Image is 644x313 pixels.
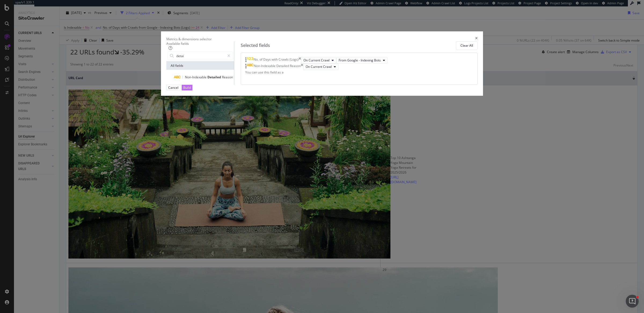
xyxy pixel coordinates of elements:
[185,75,207,79] span: Non-Indexable
[166,37,212,41] div: Metrics & dimensions selector
[339,58,381,62] span: From Google - Indexing Bots
[166,61,234,70] div: All fields
[299,57,301,64] div: times
[183,85,191,90] div: Build
[222,75,233,79] span: Reason
[460,43,473,48] div: Clear All
[245,70,473,75] div: You can use this field as a
[161,31,483,96] div: modal
[301,57,336,64] button: On Current Crawl
[176,52,225,60] input: Search by field name
[303,58,330,62] span: On Current Crawl
[166,41,234,46] div: Available fields
[207,75,222,79] span: Detailed
[166,85,180,90] button: Cancel
[254,57,299,64] div: No. of Days with Crawls (Logs)
[245,64,473,70] div: Non-Indexable Detailed ReasontimesOn Current Crawl
[241,42,270,49] div: Selected fields
[303,64,338,70] button: On Current Crawl
[475,37,478,41] div: times
[456,41,478,50] button: Clear All
[254,64,301,70] div: Non-Indexable Detailed Reason
[336,57,387,64] button: From Google - Indexing Bots
[301,64,303,70] div: times
[306,64,332,69] span: On Current Crawl
[168,85,178,90] div: Cancel
[626,295,639,308] iframe: Intercom live chat
[182,85,192,90] button: Build
[245,57,473,64] div: No. of Days with Crawls (Logs)timesOn Current CrawlFrom Google - Indexing Bots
